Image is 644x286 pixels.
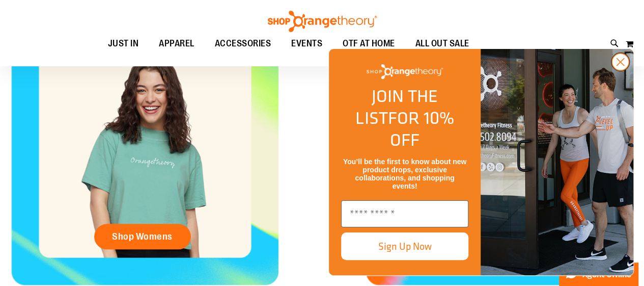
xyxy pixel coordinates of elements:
span: ALL OUT SALE [415,32,469,55]
span: Shop Womens [112,231,173,242]
span: ACCESSORIES [215,32,271,55]
img: Shop Orangetheory [367,64,443,79]
button: Close dialog [611,53,630,71]
span: You’ll be the first to know about new product drops, exclusive collaborations, and shopping events! [343,158,466,190]
img: Shop Orangetheory [266,11,378,32]
a: Shop Womens [94,224,191,249]
span: FOR 10% OFF [388,105,454,152]
input: Enter email [341,200,468,227]
span: OTF AT HOME [343,32,395,55]
img: Shop Orangtheory [481,49,633,275]
div: FLYOUT Form [318,38,644,286]
span: JUST IN [108,32,139,55]
span: APPAREL [159,32,194,55]
span: JOIN THE LIST [355,83,438,131]
span: EVENTS [291,32,322,55]
button: Sign Up Now [341,232,468,260]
